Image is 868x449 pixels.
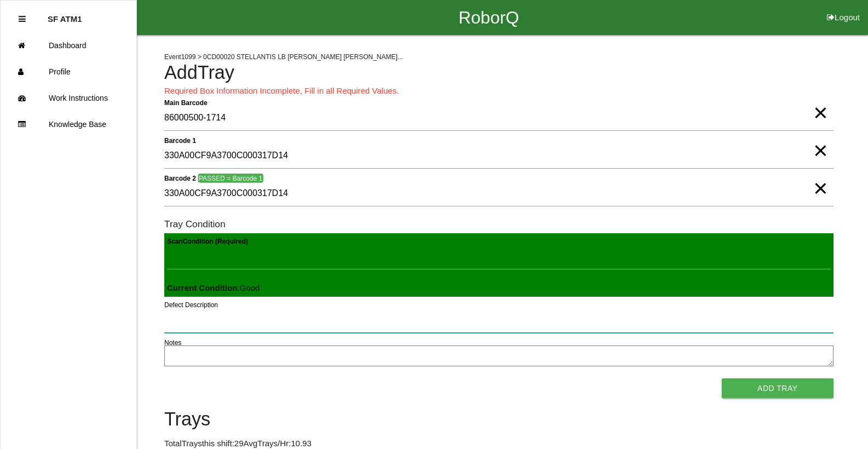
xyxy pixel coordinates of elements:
[164,409,833,430] h4: Trays
[1,85,136,111] a: Work Instructions
[167,283,237,292] b: Current Condition
[1,32,136,59] a: Dashboard
[164,53,403,61] span: Event 1099 > 0CD00020 STELLANTIS LB [PERSON_NAME] [PERSON_NAME]...
[813,129,827,151] span: Clear Input
[198,174,263,183] span: PASSED = Barcode 1
[164,136,196,144] b: Barcode 1
[167,237,248,245] b: Scan Condition (Required)
[164,85,833,97] p: Required Box Information Incomplete, Fill in all Required Values.
[1,111,136,137] a: Knowledge Base
[813,91,827,113] span: Clear Input
[164,62,833,83] h4: Add Tray
[167,283,260,292] span: : Good
[164,99,208,106] b: Main Barcode
[164,174,196,182] b: Barcode 2
[164,219,833,229] h6: Tray Condition
[164,106,833,131] input: Required
[1,59,136,85] a: Profile
[722,378,833,398] button: Add Tray
[48,6,82,24] p: SF ATM1
[813,166,827,188] span: Clear Input
[164,300,218,310] label: Defect Description
[19,6,26,32] div: Close
[164,338,181,348] label: Notes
